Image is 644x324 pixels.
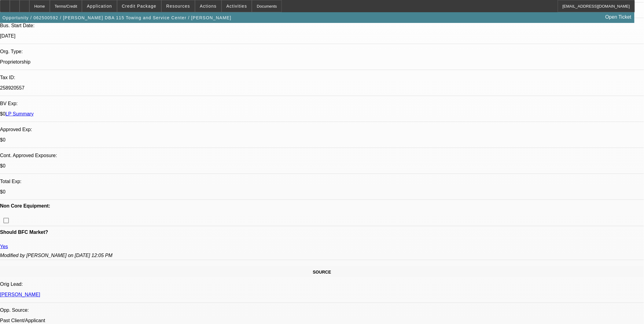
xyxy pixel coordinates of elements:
span: Actions [200,4,217,9]
span: SOURCE [313,270,331,274]
button: Actions [195,0,221,12]
span: Credit Package [122,4,156,9]
span: Activities [226,4,247,9]
a: Open Ticket [603,12,634,22]
a: LP Summary [6,111,34,116]
button: Credit Package [117,0,161,12]
span: Opportunity / 062500592 / [PERSON_NAME] DBA 115 Towing and Service Center / [PERSON_NAME] [2,15,231,20]
button: Application [82,0,116,12]
span: Application [87,4,112,9]
button: Resources [162,0,195,12]
button: Activities [222,0,252,12]
span: Resources [166,4,190,9]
